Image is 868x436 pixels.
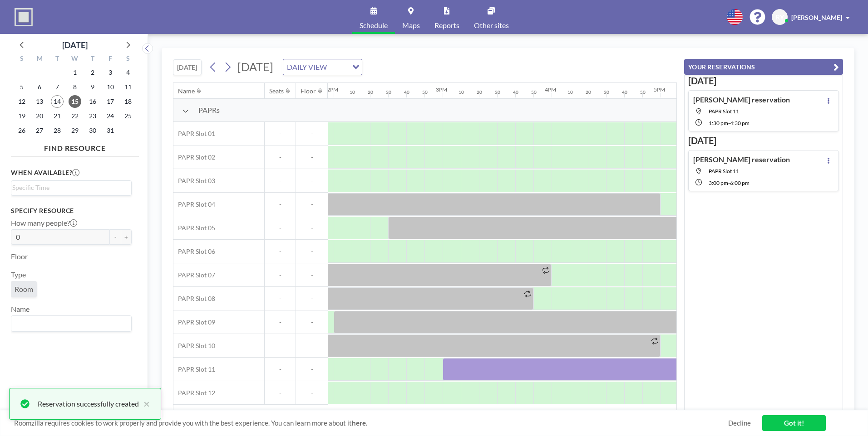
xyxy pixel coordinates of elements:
span: Tuesday, October 28, 2025 [51,124,64,137]
span: Friday, October 3, 2025 [104,66,117,79]
span: - [265,318,296,326]
span: Friday, October 17, 2025 [104,95,117,108]
span: Other sites [474,22,509,29]
span: Wednesday, October 1, 2025 [69,66,81,79]
span: Friday, October 31, 2025 [104,124,117,137]
span: PAPR Slot 09 [173,318,215,326]
span: - [265,247,296,256]
div: 4PM [545,86,556,93]
span: - [265,271,296,279]
span: Monday, October 13, 2025 [33,95,46,108]
span: Saturday, October 25, 2025 [122,110,134,122]
span: PAPRs [198,106,220,115]
span: PAPR Slot 05 [173,224,215,232]
span: - [296,365,328,373]
div: 10 [567,89,573,95]
span: - [296,247,328,256]
span: 6:00 PM [730,179,750,186]
span: - [265,200,296,208]
span: Roomzilla requires cookies to work properly and provide you with the best experience. You can lea... [14,419,728,427]
span: Wednesday, October 22, 2025 [69,110,81,122]
button: close [139,398,150,409]
label: How many people? [11,218,77,228]
div: 30 [386,89,391,95]
label: Type [11,270,26,279]
div: 50 [640,89,646,95]
div: 10 [459,89,464,95]
span: - [728,179,730,186]
span: Wednesday, October 29, 2025 [69,124,81,137]
a: Got it! [762,415,826,431]
h3: [DATE] [688,135,839,146]
button: + [121,229,132,245]
div: 20 [586,89,591,95]
span: PAPR Slot 07 [173,271,215,279]
span: Thursday, October 30, 2025 [86,124,99,137]
span: - [265,153,296,161]
div: T [84,53,101,65]
span: - [265,295,296,303]
div: S [119,53,137,65]
span: Sunday, October 5, 2025 [15,81,28,93]
a: Decline [728,419,751,427]
span: Wednesday, October 15, 2025 [69,95,81,108]
h3: [DATE] [688,75,839,87]
div: 50 [422,89,428,95]
span: PAPR Slot 10 [173,342,215,350]
div: T [49,53,66,65]
span: Thursday, October 9, 2025 [86,81,99,93]
div: 40 [622,89,627,95]
span: PAPR Slot 11 [709,168,739,174]
span: Monday, October 6, 2025 [33,81,46,93]
span: Sunday, October 12, 2025 [15,95,28,108]
h4: [PERSON_NAME] reservation [693,155,790,164]
h4: FIND RESOURCE [11,140,139,153]
span: - [296,271,328,279]
div: 2PM [327,86,338,93]
button: YOUR RESERVATIONS [684,59,843,75]
span: Thursday, October 16, 2025 [86,95,99,108]
label: Name [11,305,30,314]
div: 30 [495,89,500,95]
span: DAILY VIEW [285,61,329,73]
input: Search for option [330,61,347,73]
div: Name [178,87,195,95]
span: PAPR Slot 04 [173,200,215,208]
span: PAPR Slot 06 [173,247,215,256]
span: - [265,342,296,350]
input: Search for option [12,183,126,193]
div: Search for option [283,59,362,75]
div: 20 [477,89,482,95]
span: - [296,389,328,397]
img: organization-logo [15,8,33,26]
div: 5PM [654,86,665,93]
div: Search for option [11,316,131,331]
div: Search for option [11,181,131,194]
span: Tuesday, October 7, 2025 [51,81,64,93]
span: PAPR Slot 11 [173,365,215,373]
span: PAPR Slot 08 [173,295,215,303]
div: Reservation successfully created [38,398,139,409]
h4: [PERSON_NAME] reservation [693,95,790,104]
div: 30 [604,89,609,95]
span: - [296,224,328,232]
span: - [296,130,328,138]
span: [DATE] [237,60,273,73]
span: - [265,177,296,185]
div: 50 [531,89,537,95]
span: Schedule [360,22,388,29]
span: - [265,389,296,397]
span: Tuesday, October 14, 2025 [51,95,64,108]
span: PAPR Slot 03 [173,177,215,185]
a: here. [352,419,367,427]
div: Floor [301,87,316,95]
span: - [296,295,328,303]
span: Wednesday, October 8, 2025 [69,81,81,93]
div: S [13,53,31,65]
span: PAPR Slot 11 [709,108,739,115]
span: Saturday, October 4, 2025 [122,66,134,79]
div: M [31,53,49,65]
div: Seats [269,87,284,95]
span: 3:00 PM [709,179,728,186]
span: [PERSON_NAME] [791,14,842,21]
